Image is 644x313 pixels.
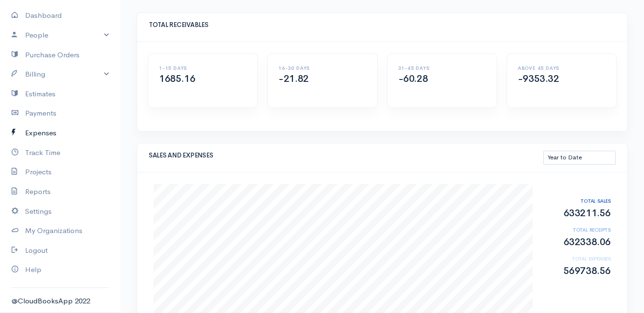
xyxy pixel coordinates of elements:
[149,22,616,28] h5: TOTAL RECEIVABLES
[543,237,611,248] h2: 632338.06
[543,198,611,204] h6: TOTAL SALES
[398,73,428,85] span: -60.28
[159,65,247,71] h6: 1-15 DAYS
[543,208,611,219] h2: 633211.56
[518,73,559,85] span: -9353.32
[398,65,486,71] h6: 31-45 DAYS
[149,152,543,159] h5: SALES AND EXPENSES
[278,65,366,71] h6: 16-30 DAYS
[543,227,611,233] h6: TOTAL RECEIPTS
[278,73,309,85] span: -21.82
[159,73,195,85] span: 1685.16
[543,256,611,261] h6: TOTAL EXPENSES
[518,65,605,71] h6: ABOVE 45 DAYS
[12,296,109,307] div: @CloudBooksApp 2022
[543,266,611,276] h2: 569738.56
